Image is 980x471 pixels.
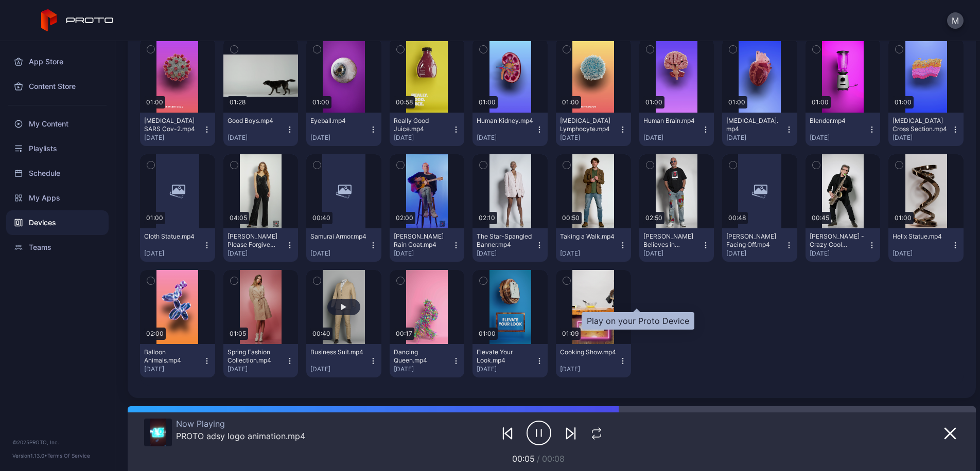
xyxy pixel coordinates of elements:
[144,348,201,365] div: Balloon Animals.mp4
[560,249,619,258] div: [DATE]
[582,312,694,330] div: Play on your Proto Device
[6,112,109,136] a: My Content
[477,134,535,142] div: [DATE]
[394,365,452,373] div: [DATE]
[223,228,299,262] button: [PERSON_NAME] Please Forgive Me.mp4[DATE]
[560,117,617,133] div: T-Cell Lymphocyte.mp4
[477,348,533,365] div: Elevate Your Look.mp4
[310,348,367,356] div: Business Suit.mp4
[310,365,369,373] div: [DATE]
[810,232,866,249] div: Scott Page - Crazy Cool Technology.mp4
[176,419,305,429] div: Now Playing
[726,117,783,133] div: Human Heart.mp4
[144,134,203,142] div: [DATE]
[472,344,548,377] button: Elevate Your Look.mp4[DATE]
[556,344,631,377] button: Cooking Show.mp4[DATE]
[12,438,102,446] div: © 2025 PROTO, Inc.
[394,134,452,142] div: [DATE]
[306,113,381,146] button: Eyeball.mp4[DATE]
[472,113,548,146] button: Human Kidney.mp4[DATE]
[477,249,535,258] div: [DATE]
[390,228,465,262] button: [PERSON_NAME] Rain Coat.mp4[DATE]
[556,228,631,262] button: Taking a Walk.mp4[DATE]
[643,117,700,125] div: Human Brain.mp4
[560,365,619,373] div: [DATE]
[227,365,286,373] div: [DATE]
[888,113,964,146] button: [MEDICAL_DATA] Cross Section.mp4[DATE]
[310,232,367,241] div: Samurai Armor.mp4
[512,454,535,464] span: 00:05
[810,117,866,125] div: Blender.mp4
[560,348,617,356] div: Cooking Show.mp4
[810,134,868,142] div: [DATE]
[888,228,964,262] button: Helix Statue.mp4[DATE]
[806,113,881,146] button: Blender.mp4[DATE]
[140,228,215,262] button: Cloth Statue.mp4[DATE]
[726,134,785,142] div: [DATE]
[892,232,949,241] div: Helix Statue.mp4
[47,452,90,459] a: Terms Of Service
[6,74,109,99] a: Content Store
[390,113,465,146] button: Really Good Juice.mp4[DATE]
[306,344,381,377] button: Business Suit.mp4[DATE]
[726,232,783,249] div: Manny Pacquiao Facing Off.mp4
[394,348,450,365] div: Dancing Queen.mp4
[140,344,215,377] button: Balloon Animals.mp4[DATE]
[310,117,367,125] div: Eyeball.mp4
[477,117,533,125] div: Human Kidney.mp4
[560,232,617,241] div: Taking a Walk.mp4
[643,134,702,142] div: [DATE]
[176,431,305,441] div: PROTO adsy logo animation.mp4
[144,249,203,258] div: [DATE]
[310,249,369,258] div: [DATE]
[947,12,964,29] button: M
[227,232,284,249] div: Adeline Mocke's Please Forgive Me.mp4
[639,228,714,262] button: [PERSON_NAME] Believes in Proto.mp4[DATE]
[6,210,109,235] a: Devices
[726,249,785,258] div: [DATE]
[537,454,540,464] span: /
[6,136,109,161] a: Playlists
[639,113,714,146] button: Human Brain.mp4[DATE]
[810,249,868,258] div: [DATE]
[560,134,619,142] div: [DATE]
[390,344,465,377] button: Dancing Queen.mp4[DATE]
[227,117,284,125] div: Good Boys.mp4
[556,113,631,146] button: [MEDICAL_DATA] Lymphocyte.mp4[DATE]
[394,249,452,258] div: [DATE]
[722,113,797,146] button: [MEDICAL_DATA].mp4[DATE]
[394,117,450,133] div: Really Good Juice.mp4
[227,348,284,365] div: Spring Fashion Collection.mp4
[6,186,109,210] a: My Apps
[144,117,201,133] div: Covid-19 SARS Cov-2.mp4
[310,134,369,142] div: [DATE]
[892,117,949,133] div: Epidermis Cross Section.mp4
[472,228,548,262] button: The Star-Spangled Banner.mp4[DATE]
[306,228,381,262] button: Samurai Armor.mp4[DATE]
[6,49,109,74] a: App Store
[227,134,286,142] div: [DATE]
[140,113,215,146] button: [MEDICAL_DATA] SARS Cov-2.mp4[DATE]
[223,344,299,377] button: Spring Fashion Collection.mp4[DATE]
[144,232,201,241] div: Cloth Statue.mp4
[394,232,450,249] div: Ryan Pollie's Rain Coat.mp4
[477,232,533,249] div: The Star-Spangled Banner.mp4
[892,134,951,142] div: [DATE]
[227,249,286,258] div: [DATE]
[6,235,109,260] a: Teams
[477,365,535,373] div: [DATE]
[542,454,565,464] span: 00:08
[643,232,700,249] div: Howie Mandel Believes in Proto.mp4
[892,249,951,258] div: [DATE]
[806,228,881,262] button: [PERSON_NAME] - Crazy Cool Technology.mp4[DATE]
[643,249,702,258] div: [DATE]
[6,161,109,186] a: Schedule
